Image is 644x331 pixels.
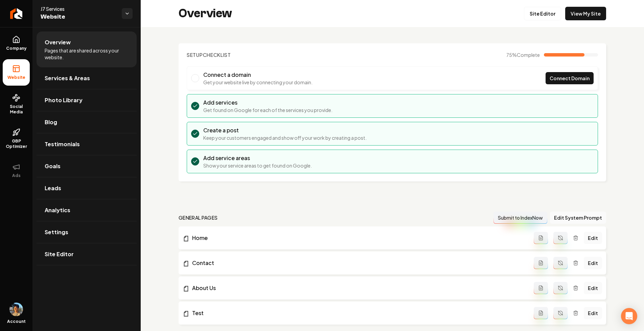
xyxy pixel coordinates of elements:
a: Social Media [3,88,30,120]
span: Services & Areas [45,74,90,82]
h3: Add service areas [203,154,312,162]
span: Connect Domain [550,75,590,82]
a: Testimonials [37,133,137,155]
a: Photo Library [37,89,137,111]
h2: Checklist [187,51,231,58]
span: Company [3,46,29,51]
span: Website [5,75,28,80]
h2: general pages [179,214,218,221]
a: Leads [37,177,137,199]
span: Overview [45,38,71,46]
button: Ads [3,157,30,184]
h2: Overview [179,7,232,20]
a: Edit [584,232,602,244]
p: Get your website live by connecting your domain. [203,79,313,86]
span: Setup [187,52,203,58]
a: Site Editor [524,7,561,20]
span: Analytics [45,206,70,214]
span: Ads [9,173,23,178]
a: View My Site [565,7,606,20]
span: Pages that are shared across your website. [45,47,129,61]
span: Website [41,12,116,22]
h3: Create a post [203,126,367,134]
span: Blog [45,118,57,126]
span: Social Media [3,104,30,115]
button: Add admin page prompt [534,282,548,294]
a: Site Editor [37,243,137,265]
a: About Us [183,284,534,292]
a: Goals [37,155,137,177]
span: Testimonials [45,140,80,148]
p: Keep your customers engaged and show off your work by creating a post. [203,134,367,141]
a: Services & Areas [37,67,137,89]
h3: Add services [203,98,332,107]
p: Show your service areas to get found on Google. [203,162,312,169]
a: Connect Domain [546,72,594,84]
img: Rebolt Logo [10,8,23,19]
a: Analytics [37,199,137,221]
button: Submit to IndexNow [493,212,547,224]
a: GBP Optimizer [3,123,30,155]
p: Get found on Google for each of the services you provide. [203,107,332,113]
a: Home [183,234,534,242]
span: GBP Optimizer [3,138,30,149]
a: Settings [37,221,137,243]
span: 75 % [506,51,540,58]
button: Add admin page prompt [534,232,548,244]
span: Complete [517,52,540,58]
a: Contact [183,259,534,267]
a: Company [3,30,30,57]
span: Leads [45,184,61,192]
span: Account [7,319,26,324]
span: Goals [45,162,61,170]
span: J7 Services [41,5,116,12]
span: Site Editor [45,250,74,258]
button: Add admin page prompt [534,307,548,319]
button: Add admin page prompt [534,257,548,269]
div: Open Intercom Messenger [621,308,637,324]
h3: Connect a domain [203,71,313,79]
span: Settings [45,228,68,236]
span: Photo Library [45,96,83,104]
img: Aditya Nair [9,303,23,316]
button: Open user button [9,303,23,316]
a: Edit [584,307,602,319]
a: Edit [584,257,602,269]
a: Edit [584,282,602,294]
a: Test [183,309,534,317]
button: Edit System Prompt [550,212,606,224]
a: Blog [37,111,137,133]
